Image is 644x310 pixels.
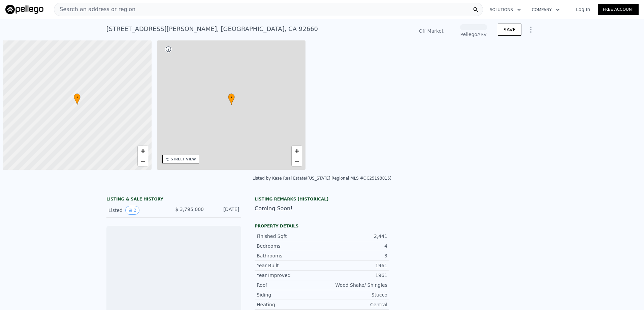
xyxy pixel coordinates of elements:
[322,282,387,288] div: Wood Shake/ Shingles
[257,252,322,259] div: Bathrooms
[498,24,521,36] button: SAVE
[253,176,392,181] div: Listed by Kase Real Estate ([US_STATE] Regional MLS #OC25193815)
[171,157,196,162] div: STREET VIEW
[484,4,526,16] button: Solutions
[74,93,80,105] div: •
[322,291,387,298] div: Stucco
[419,28,443,34] div: Off Market
[228,94,235,100] span: •
[322,262,387,269] div: 1961
[54,5,135,13] span: Search an address or region
[526,4,565,16] button: Company
[460,31,487,38] div: Pellego ARV
[106,196,241,203] div: LISTING & SALE HISTORY
[228,93,235,105] div: •
[295,147,299,155] span: +
[568,6,598,13] a: Log In
[322,243,387,249] div: 4
[138,156,148,166] a: Zoom out
[598,4,639,15] a: Free Account
[138,146,148,156] a: Zoom in
[322,272,387,279] div: 1961
[292,146,302,156] a: Zoom in
[255,196,389,202] div: Listing Remarks (Historical)
[295,157,299,165] span: −
[257,282,322,288] div: Roof
[257,272,322,279] div: Year Improved
[292,156,302,166] a: Zoom out
[322,233,387,240] div: 2,441
[257,301,322,308] div: Heating
[257,233,322,240] div: Finished Sqft
[255,205,389,213] div: Coming Soon!
[125,206,139,215] button: View historical data
[255,223,389,229] div: Property details
[140,147,145,155] span: +
[175,207,204,212] span: $ 3,795,000
[74,94,80,100] span: •
[524,23,538,36] button: Show Options
[108,206,168,215] div: Listed
[322,301,387,308] div: Central
[257,262,322,269] div: Year Built
[257,243,322,249] div: Bedrooms
[140,157,145,165] span: −
[322,252,387,259] div: 3
[209,206,239,215] div: [DATE]
[106,24,318,34] div: [STREET_ADDRESS][PERSON_NAME] , [GEOGRAPHIC_DATA] , CA 92660
[5,5,43,14] img: Pellego
[257,291,322,298] div: Siding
